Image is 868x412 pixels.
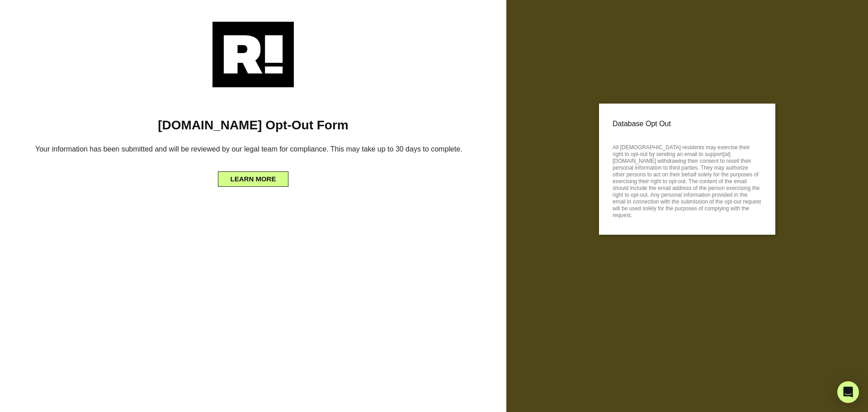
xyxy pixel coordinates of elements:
[218,171,289,187] button: LEARN MORE
[837,381,859,403] div: Open Intercom Messenger
[613,142,762,219] p: All [DEMOGRAPHIC_DATA] residents may exercise their right to opt-out by sending an email to suppo...
[14,141,493,161] h6: Your information has been submitted and will be reviewed by our legal team for compliance. This m...
[218,173,289,180] a: LEARN MORE
[613,117,762,131] p: Database Opt Out
[212,22,294,87] img: Retention.com
[14,118,493,133] h1: [DOMAIN_NAME] Opt-Out Form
